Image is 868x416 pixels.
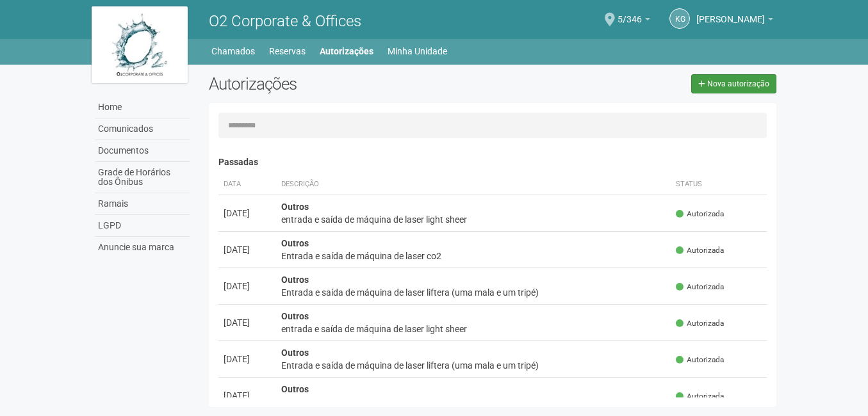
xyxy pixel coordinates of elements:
[618,16,650,26] a: 5/346
[691,74,776,93] a: Nova autorização
[269,42,306,60] a: Reservas
[676,245,724,256] span: Autorizada
[676,282,724,292] span: Autorizada
[696,16,773,26] a: [PERSON_NAME]
[388,42,447,60] a: Minha Unidade
[92,6,188,83] img: logo.jpg
[669,8,690,29] a: KG
[676,209,724,220] span: Autorizada
[281,396,666,408] div: Entrada e saída de máquina de laser co2
[281,250,666,262] div: Entrada e saída de máquina de laser co2
[281,275,309,285] strong: Outros
[95,162,190,193] a: Grade de Horários dos Ônibus
[224,389,271,402] div: [DATE]
[696,2,765,24] span: Karen Grace Pena de Azevedo
[676,318,724,329] span: Autorizada
[224,243,271,256] div: [DATE]
[218,157,767,167] h4: Passadas
[281,348,309,358] strong: Outros
[281,213,666,226] div: entrada e saída de máquina de laser light sheer
[281,359,666,372] div: Entrada e saída de máquina de laser liftera (uma mala e um tripé)
[281,311,309,321] strong: Outros
[707,79,769,88] span: Nova autorização
[218,174,276,195] th: Data
[209,74,483,93] h2: Autorizações
[320,42,373,60] a: Autorizações
[95,97,190,118] a: Home
[95,140,190,162] a: Documentos
[224,353,271,365] div: [DATE]
[281,384,309,394] strong: Outros
[281,286,666,299] div: Entrada e saída de máquina de laser liftera (uma mala e um tripé)
[281,238,309,248] strong: Outros
[618,2,642,24] span: 5/346
[95,193,190,215] a: Ramais
[676,391,724,402] span: Autorizada
[671,174,767,195] th: Status
[95,118,190,140] a: Comunicados
[95,237,190,258] a: Anuncie sua marca
[211,42,255,60] a: Chamados
[224,316,271,329] div: [DATE]
[224,280,271,292] div: [DATE]
[224,207,271,220] div: [DATE]
[209,12,361,30] span: O2 Corporate & Offices
[676,355,724,365] span: Autorizada
[95,215,190,237] a: LGPD
[281,323,666,335] div: entrada e saída de máquina de laser light sheer
[281,202,309,212] strong: Outros
[276,174,671,195] th: Descrição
